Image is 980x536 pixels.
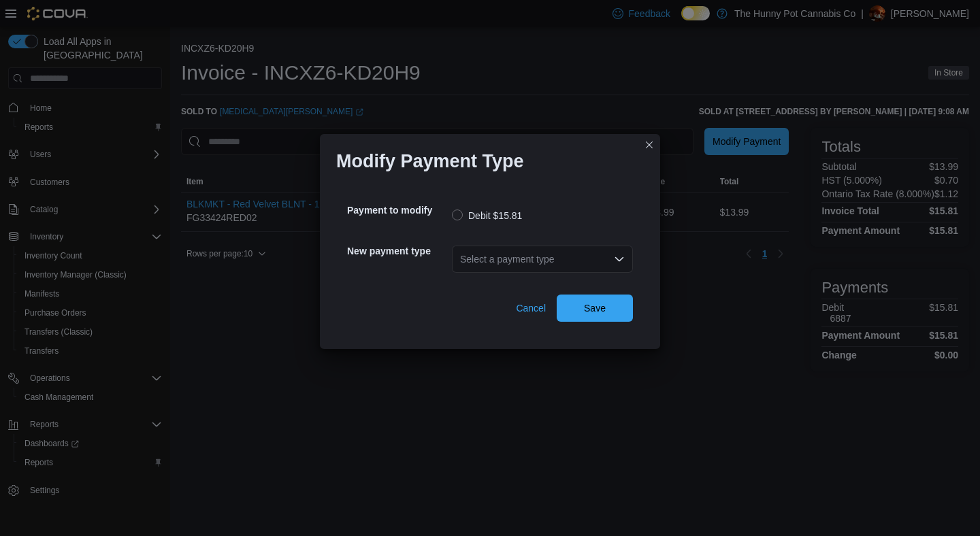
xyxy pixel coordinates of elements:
[614,254,625,265] button: Open list of options
[460,251,461,267] input: Accessible screen reader label
[347,237,449,265] h5: New payment type
[557,295,633,322] button: Save
[516,301,546,315] span: Cancel
[641,137,657,153] button: Closes this modal window
[584,301,606,315] span: Save
[452,207,522,224] label: Debit $15.81
[336,150,524,172] h1: Modify Payment Type
[510,295,551,322] button: Cancel
[347,197,449,224] h5: Payment to modify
